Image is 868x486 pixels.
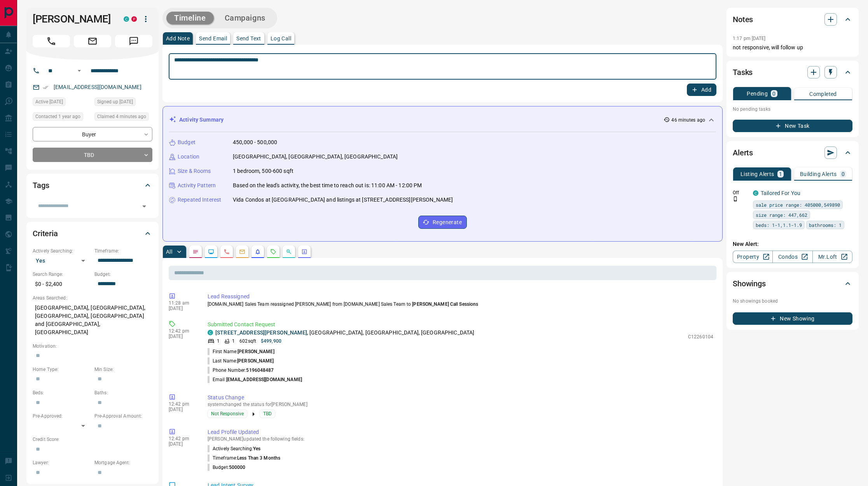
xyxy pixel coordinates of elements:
p: Mortgage Agent: [94,459,152,466]
p: Completed [809,91,837,97]
button: Campaigns [217,12,273,24]
p: Beds: [33,389,91,396]
div: Sat Aug 09 2025 [33,98,91,108]
span: 500000 [229,465,246,470]
p: system changed the status for [PERSON_NAME] [208,402,713,407]
p: Vida Condos at [GEOGRAPHIC_DATA] and listings at [STREET_ADDRESS][PERSON_NAME] [233,196,453,204]
button: Regenerate [418,216,467,229]
span: 5196048487 [246,368,274,373]
p: Email: [208,376,302,383]
p: [GEOGRAPHIC_DATA], [GEOGRAPHIC_DATA], [GEOGRAPHIC_DATA] [233,153,398,161]
p: Lawyer: [33,459,91,466]
svg: Listing Alerts [255,249,261,255]
p: C12260104 [688,333,713,340]
p: 12:42 pm [169,436,196,441]
div: Buyer [33,127,152,141]
div: property.ca [131,16,137,22]
p: No pending tasks [733,103,852,115]
p: Lead Profile Updated [208,428,713,436]
a: Tailored For You [761,190,800,196]
p: Motivation: [33,343,152,350]
a: Condos [772,251,812,263]
svg: Lead Browsing Activity [208,249,214,255]
p: Status Change [208,394,713,402]
p: Timeframe : [208,455,280,462]
p: 602 sqft [239,338,256,345]
p: [DATE] [169,441,196,447]
button: Open [75,66,84,75]
div: Showings [733,274,852,293]
p: New Alert: [733,240,852,248]
p: Off [733,189,748,196]
svg: Push Notification Only [733,196,738,202]
p: [DATE] [169,306,196,311]
h2: Alerts [733,146,753,159]
p: Building Alerts [800,171,837,177]
svg: Calls [224,249,230,255]
span: Not Responsive [211,410,244,418]
h2: Criteria [33,227,58,240]
div: condos.ca [124,16,129,22]
p: $499,900 [261,338,281,345]
p: , [GEOGRAPHIC_DATA], [GEOGRAPHIC_DATA], [GEOGRAPHIC_DATA] [215,329,474,337]
p: Lead Reassigned [208,293,713,301]
span: Email [74,35,111,47]
p: First Name: [208,348,274,355]
p: 12:42 pm [169,401,196,407]
p: All [166,249,172,254]
div: Criteria [33,224,152,243]
p: Location [178,153,199,161]
p: 1 [232,338,235,345]
span: TBD [263,410,272,418]
div: condos.ca [753,190,758,196]
div: Notes [733,10,852,29]
p: Last Name: [208,357,274,364]
p: Actively Searching : [208,445,261,452]
p: 1:17 pm [DATE] [733,36,766,41]
button: Open [139,201,150,212]
span: Claimed 4 minutes ago [97,113,146,120]
div: Yes [33,254,91,267]
p: Pre-Approved: [33,413,91,420]
p: Credit Score: [33,436,152,443]
p: not responsive, will follow up [733,44,852,52]
p: Timeframe: [94,247,152,254]
h1: [PERSON_NAME] [33,13,112,25]
div: Tags [33,176,152,195]
p: No showings booked [733,298,852,305]
span: Active [DATE] [35,98,63,106]
p: Add Note [166,36,190,41]
p: Based on the lead's activity, the best time to reach out is: 11:00 AM - 12:00 PM [233,181,422,190]
button: Timeline [166,12,214,24]
span: Contacted 1 year ago [35,113,80,120]
p: Budget: [94,271,152,278]
div: Thu Jun 27 2024 [33,112,91,123]
div: TBD [33,148,152,162]
a: [EMAIL_ADDRESS][DOMAIN_NAME] [54,84,141,90]
h2: Tasks [733,66,753,78]
h2: Showings [733,277,766,290]
p: $0 - $2,400 [33,278,91,291]
span: Yes [253,446,260,451]
span: [PERSON_NAME] Call Sessions [412,301,478,307]
a: Mr.Loft [812,251,852,263]
h2: Notes [733,13,753,26]
p: 1 [779,171,782,177]
span: size range: 447,662 [756,211,807,219]
svg: Requests [270,249,276,255]
span: Less than 3 months [237,455,280,461]
svg: Notes [192,249,199,255]
div: Activity Summary46 minutes ago [169,113,716,127]
p: 1 [217,338,220,345]
p: Home Type: [33,366,91,373]
span: sale price range: 405000,549890 [756,201,840,209]
p: Submitted Contact Request [208,321,713,329]
span: [PERSON_NAME] [237,358,274,364]
span: Signed up [DATE] [97,98,133,106]
p: Baths: [94,389,152,396]
p: [DATE] [169,407,196,412]
p: [DOMAIN_NAME] Sales Team reassigned [PERSON_NAME] from [DOMAIN_NAME] Sales Team to [208,301,713,308]
svg: Emails [239,249,245,255]
div: Mon Jun 24 2024 [94,98,152,108]
p: [PERSON_NAME] updated the following fields: [208,436,713,442]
